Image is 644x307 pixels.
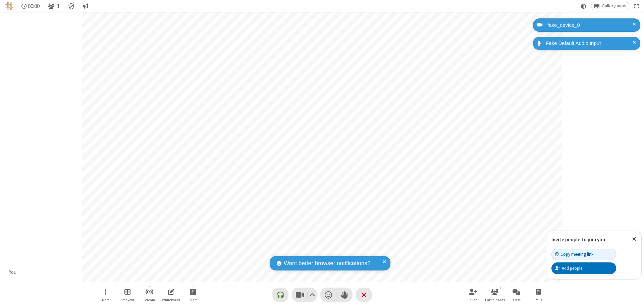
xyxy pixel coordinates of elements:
[320,288,336,302] button: Send a reaction
[578,1,589,11] button: Using system theme
[602,3,626,9] span: Gallery view
[272,288,288,302] button: Connect your audio
[497,285,503,291] div: 1
[591,1,629,11] button: Change layout
[535,298,542,302] span: Polls
[627,231,641,247] button: Close popover
[336,288,353,302] button: Raise hand
[485,285,505,304] button: Open participant list
[57,3,60,9] span: 1
[45,1,62,11] button: Open participant list
[96,285,116,304] button: Open menu
[308,288,317,302] button: Video setting
[189,298,198,302] span: Share
[65,1,78,11] div: Meeting details Encryption enabled
[463,285,483,304] button: Invite participants (⌘+Shift+I)
[551,249,616,260] button: Copy meeting link
[102,298,109,302] span: More
[513,298,521,302] span: Chat
[117,285,138,304] button: Manage Breakout Rooms
[80,1,91,11] button: Conversation
[139,285,159,304] button: Start streaming
[356,288,372,302] button: End or leave meeting
[543,40,635,47] div: Fake Default Audio Input
[144,298,155,302] span: Stream
[5,2,13,10] img: QA Selenium DO NOT DELETE OR CHANGE
[162,298,180,302] span: Whiteboard
[183,285,203,304] button: Start sharing
[551,262,616,274] button: Add people
[528,285,548,304] button: Open poll
[19,1,43,11] div: Timer
[485,298,505,302] span: Participants
[551,236,605,243] label: Invite people to join you
[284,259,370,268] span: Want better browser notifications?
[7,268,19,276] div: You
[292,288,317,302] button: Stop video (⌘+Shift+V)
[506,285,527,304] button: Open chat
[28,3,40,9] span: 00:00
[469,298,477,302] span: Invite
[632,1,642,11] button: Fullscreen
[161,285,181,304] button: Open shared whiteboard
[545,21,635,29] div: fake_device_0
[120,298,135,302] span: Breakout
[555,251,593,257] div: Copy meeting link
